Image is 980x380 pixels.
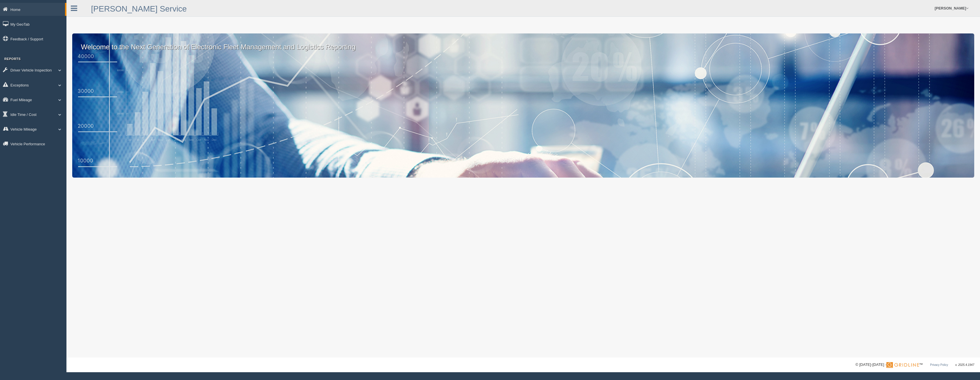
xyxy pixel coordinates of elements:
a: [PERSON_NAME] Service [91,4,187,13]
span: v. 2025.4.1947 [955,363,974,366]
div: © [DATE]-[DATE] - ™ [855,362,974,368]
a: Privacy Policy [930,363,948,366]
p: Welcome to the Next Generation of Electronic Fleet Management and Logistics Reporting [72,33,974,52]
img: Gridline [886,362,919,368]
